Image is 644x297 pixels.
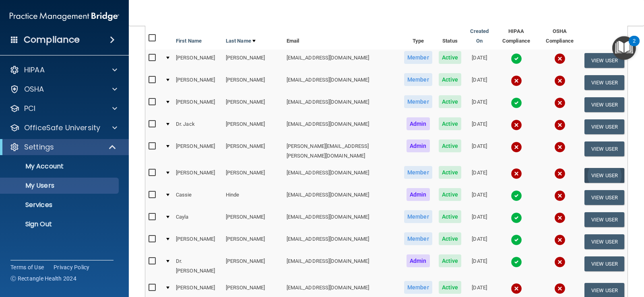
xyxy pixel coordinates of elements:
[404,166,432,179] span: Member
[511,190,522,201] img: tick.e7d51cea.svg
[464,72,494,94] td: [DATE]
[584,190,624,205] button: View User
[226,36,256,46] a: Last Name
[283,138,401,164] td: [PERSON_NAME][EMAIL_ADDRESS][PERSON_NAME][DOMAIN_NAME]
[223,72,283,94] td: [PERSON_NAME]
[464,231,494,253] td: [DATE]
[511,212,522,223] img: tick.e7d51cea.svg
[5,201,115,209] p: Services
[283,164,401,186] td: [EMAIL_ADDRESS][DOMAIN_NAME]
[401,23,436,49] th: Type
[464,209,494,231] td: [DATE]
[173,231,223,253] td: [PERSON_NAME]
[283,186,401,209] td: [EMAIL_ADDRESS][DOMAIN_NAME]
[173,209,223,231] td: Cayla
[223,116,283,138] td: [PERSON_NAME]
[439,210,462,223] span: Active
[5,182,115,190] p: My Users
[511,141,522,153] img: cross.ca9f0e7f.svg
[404,281,432,294] span: Member
[511,119,522,131] img: cross.ca9f0e7f.svg
[173,138,223,164] td: [PERSON_NAME]
[511,168,522,179] img: cross.ca9f0e7f.svg
[223,138,283,164] td: [PERSON_NAME]
[439,254,462,267] span: Active
[54,263,90,271] a: Privacy Policy
[404,210,432,223] span: Member
[439,188,462,201] span: Active
[464,253,494,279] td: [DATE]
[612,36,636,60] button: Open Resource Center, 2 new notifications
[584,234,624,249] button: View User
[584,97,624,112] button: View User
[283,253,401,279] td: [EMAIL_ADDRESS][DOMAIN_NAME]
[407,188,430,201] span: Admin
[404,232,432,245] span: Member
[511,53,522,64] img: tick.e7d51cea.svg
[407,117,430,130] span: Admin
[283,116,401,138] td: [EMAIL_ADDRESS][DOMAIN_NAME]
[223,49,283,72] td: [PERSON_NAME]
[173,49,223,72] td: [PERSON_NAME]
[511,97,522,109] img: tick.e7d51cea.svg
[464,116,494,138] td: [DATE]
[439,95,462,108] span: Active
[511,234,522,246] img: tick.e7d51cea.svg
[173,253,223,279] td: Dr. [PERSON_NAME]
[24,123,100,133] p: OfficeSafe University
[584,212,624,227] button: View User
[554,53,566,64] img: cross.ca9f0e7f.svg
[283,94,401,116] td: [EMAIL_ADDRESS][DOMAIN_NAME]
[554,168,566,179] img: cross.ca9f0e7f.svg
[494,23,538,49] th: HIPAA Compliance
[5,162,115,170] p: My Account
[439,139,462,152] span: Active
[10,123,117,133] a: OfficeSafe University
[283,49,401,72] td: [EMAIL_ADDRESS][DOMAIN_NAME]
[173,186,223,209] td: Cassie
[633,41,636,51] div: 2
[10,104,117,113] a: PCI
[24,142,54,152] p: Settings
[554,119,566,131] img: cross.ca9f0e7f.svg
[10,65,117,75] a: HIPAA
[24,84,44,94] p: OSHA
[554,97,566,109] img: cross.ca9f0e7f.svg
[584,168,624,183] button: View User
[404,95,432,108] span: Member
[511,75,522,86] img: cross.ca9f0e7f.svg
[10,84,117,94] a: OSHA
[464,186,494,209] td: [DATE]
[511,283,522,294] img: cross.ca9f0e7f.svg
[404,51,432,64] span: Member
[538,23,581,49] th: OSHA Compliance
[223,231,283,253] td: [PERSON_NAME]
[464,138,494,164] td: [DATE]
[584,53,624,68] button: View User
[10,8,119,25] img: PMB logo
[464,49,494,72] td: [DATE]
[464,164,494,186] td: [DATE]
[407,254,430,267] span: Admin
[283,72,401,94] td: [EMAIL_ADDRESS][DOMAIN_NAME]
[554,141,566,153] img: cross.ca9f0e7f.svg
[584,119,624,134] button: View User
[439,51,462,64] span: Active
[554,190,566,201] img: cross.ca9f0e7f.svg
[439,117,462,130] span: Active
[584,141,624,156] button: View User
[554,234,566,246] img: cross.ca9f0e7f.svg
[173,116,223,138] td: Dr. Jack
[223,186,283,209] td: Hinde
[439,281,462,294] span: Active
[176,36,202,46] a: First Name
[24,34,80,45] h4: Compliance
[505,240,634,272] iframe: Drift Widget Chat Controller
[173,72,223,94] td: [PERSON_NAME]
[173,164,223,186] td: [PERSON_NAME]
[439,166,462,179] span: Active
[554,283,566,294] img: cross.ca9f0e7f.svg
[10,263,44,271] a: Terms of Use
[407,139,430,152] span: Admin
[464,94,494,116] td: [DATE]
